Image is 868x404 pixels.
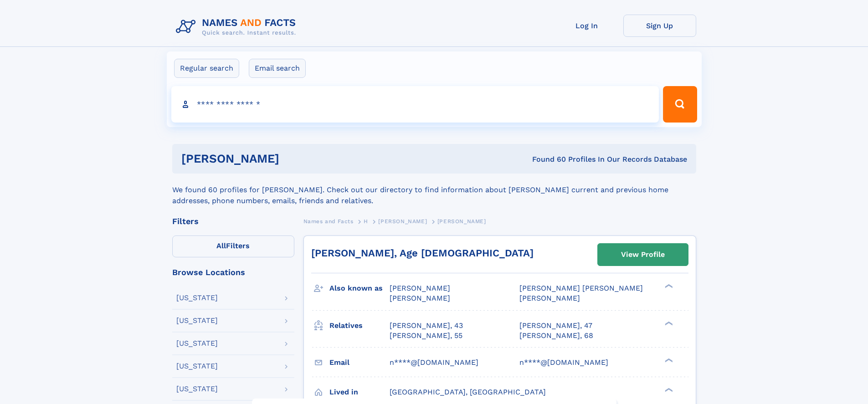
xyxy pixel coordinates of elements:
h1: [PERSON_NAME] [181,153,406,164]
img: Logo Names and Facts [172,15,303,39]
a: [PERSON_NAME], 55 [390,331,462,341]
div: We found 60 profiles for [PERSON_NAME]. Check out our directory to find information about [PERSON... [172,174,696,206]
div: ❯ [663,387,673,393]
div: Found 60 Profiles In Our Records Database [406,154,687,164]
a: View Profile [598,244,688,266]
a: [PERSON_NAME], 68 [519,331,593,341]
span: [GEOGRAPHIC_DATA], [GEOGRAPHIC_DATA] [390,388,546,396]
a: [PERSON_NAME], 47 [519,321,592,331]
span: [PERSON_NAME] [390,294,450,302]
label: Email search [249,59,306,78]
div: Browse Locations [172,268,294,276]
div: [US_STATE] [176,317,218,324]
div: [US_STATE] [176,294,218,302]
h3: Also known as [329,281,390,296]
span: All [216,241,226,250]
div: [US_STATE] [176,385,218,393]
div: ❯ [663,320,673,326]
a: Sign Up [623,15,696,37]
div: [US_STATE] [176,340,218,347]
a: [PERSON_NAME] [378,215,427,227]
a: Names and Facts [303,215,354,227]
div: [US_STATE] [176,363,218,370]
button: Search Button [663,86,697,123]
label: Filters [172,235,294,257]
span: [PERSON_NAME] [378,218,427,225]
div: ❯ [663,283,673,289]
span: [PERSON_NAME] [437,218,486,225]
div: Filters [172,217,294,225]
h3: Email [329,355,390,370]
input: search input [171,86,659,123]
a: [PERSON_NAME], Age [DEMOGRAPHIC_DATA] [311,247,534,259]
a: Log In [550,15,623,37]
a: [PERSON_NAME], 43 [390,321,463,331]
a: H [364,215,368,227]
span: [PERSON_NAME] [519,294,580,302]
span: H [364,218,368,225]
span: [PERSON_NAME] [390,284,450,292]
h3: Relatives [329,318,390,333]
label: Regular search [174,59,239,78]
div: View Profile [621,244,665,265]
span: [PERSON_NAME] [PERSON_NAME] [519,284,643,292]
h3: Lived in [329,384,390,400]
div: ❯ [663,357,673,363]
